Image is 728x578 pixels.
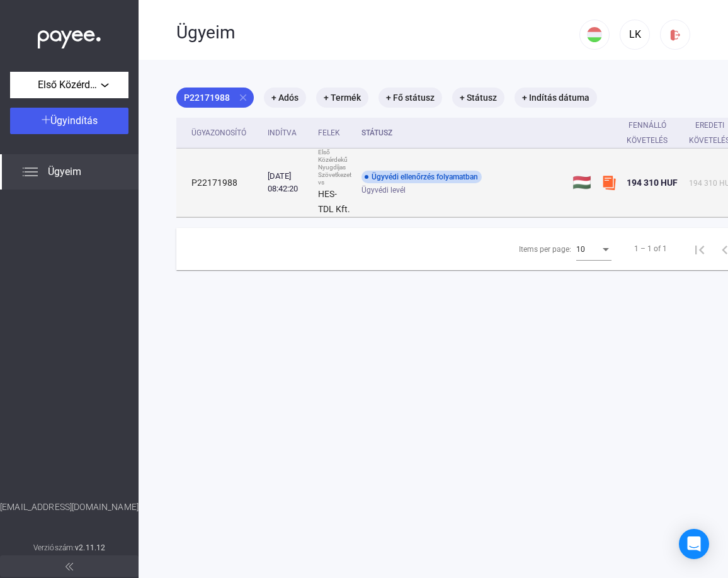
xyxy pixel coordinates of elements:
mat-chip: P22171988 [176,88,254,108]
button: First page [687,236,712,261]
div: Ügyazonosító [191,125,246,140]
span: Ügyindítás [50,115,98,127]
div: Ügyazonosító [191,125,258,140]
img: arrow-double-left-grey.svg [65,563,73,570]
span: 10 [576,245,585,254]
button: logout-red [660,20,690,50]
th: Státusz [356,118,567,149]
button: LK [620,20,650,50]
img: white-payee-white-dot.svg [38,23,101,49]
button: Első Közérdekű Nyugdíjas Szövetkezet [10,72,128,98]
mat-chip: + Indítás dátuma [515,88,597,108]
mat-chip: + Termék [316,88,368,108]
button: Ügyindítás [10,108,128,134]
div: Fennálló követelés [627,118,668,148]
mat-chip: + Adós [264,88,306,108]
div: 1 – 1 of 1 [634,241,667,256]
td: 🇭🇺 [567,149,596,217]
div: LK [624,27,646,42]
div: Felek [318,125,340,140]
strong: v2.11.12 [75,543,105,552]
img: plus-white.svg [42,115,50,124]
img: list.svg [23,164,38,179]
div: Fennálló követelés [627,118,679,148]
div: Items per page: [519,242,571,257]
strong: HES-TDL Kft. [318,189,350,214]
mat-chip: + Státusz [452,88,504,108]
td: P22171988 [176,149,263,217]
div: Ügyeim [176,22,579,43]
img: HU [587,27,602,42]
img: szamlazzhu-mini [601,175,617,190]
div: [DATE] 08:42:20 [268,170,308,195]
span: Ügyvédi levél [361,183,406,198]
div: Első Közérdekű Nyugdíjas Szövetkezet vs [318,149,351,186]
div: Indítva [268,125,308,140]
button: HU [579,20,610,50]
img: logout-red [669,28,682,42]
span: Első Közérdekű Nyugdíjas Szövetkezet [38,77,101,93]
div: Ügyvédi ellenőrzés folyamatban [361,171,482,183]
div: Indítva [268,125,297,140]
span: Ügyeim [48,164,81,179]
mat-select: Items per page: [576,241,611,256]
div: Felek [318,125,351,140]
mat-icon: close [237,92,249,103]
mat-chip: + Fő státusz [378,88,442,108]
span: 194 310 HUF [627,178,678,188]
div: Open Intercom Messenger [679,529,709,559]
